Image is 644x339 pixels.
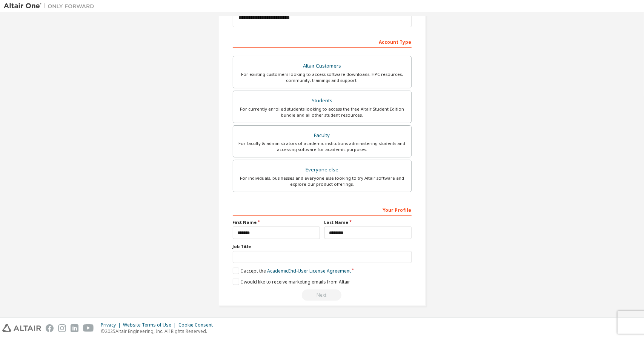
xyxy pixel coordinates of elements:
[46,324,54,332] img: facebook.svg
[233,35,412,48] div: Account Type
[238,130,407,141] div: Faculty
[238,61,407,71] div: Altair Customers
[233,279,350,285] label: I would like to receive marketing emails from Altair
[233,290,412,301] div: Read and acccept EULA to continue
[324,219,412,225] label: Last Name
[101,322,123,328] div: Privacy
[233,219,320,225] label: First Name
[123,322,178,328] div: Website Terms of Use
[2,324,41,332] img: altair_logo.svg
[238,140,407,153] div: For faculty & administrators of academic institutions administering students and accessing softwa...
[238,175,407,187] div: For individuals, businesses and everyone else looking to try Altair software and explore our prod...
[267,268,351,274] a: Academic End-User License Agreement
[58,324,66,332] img: instagram.svg
[238,165,407,175] div: Everyone else
[233,243,412,250] label: Job Title
[233,268,351,274] label: I accept the
[83,324,94,332] img: youtube.svg
[238,106,407,118] div: For currently enrolled students looking to access the free Altair Student Edition bundle and all ...
[178,322,217,328] div: Cookie Consent
[71,324,78,332] img: linkedin.svg
[238,96,407,106] div: Students
[4,2,98,10] img: Altair One
[101,328,217,334] p: © 2025 Altair Engineering, Inc. All Rights Reserved.
[238,71,407,83] div: For existing customers looking to access software downloads, HPC resources, community, trainings ...
[233,203,412,216] div: Your Profile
